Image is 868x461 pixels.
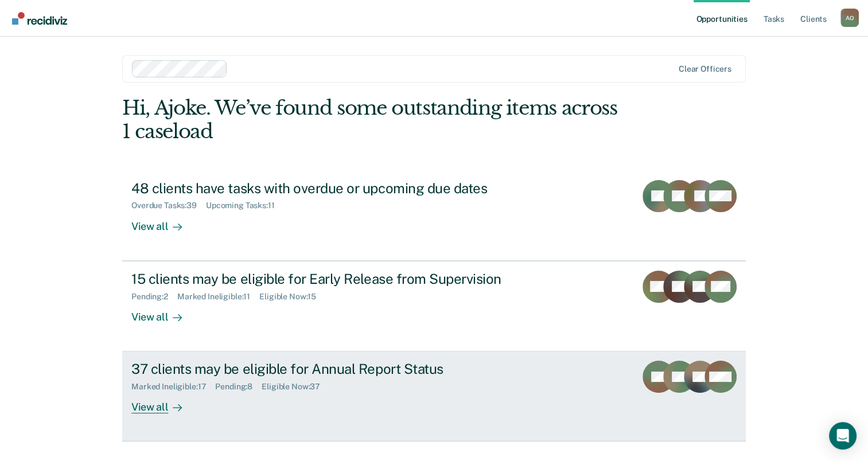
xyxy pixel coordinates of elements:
[206,201,284,210] div: Upcoming Tasks : 11
[840,9,859,27] button: Profile dropdown button
[215,382,262,392] div: Pending : 8
[131,180,534,197] div: 48 clients have tasks with overdue or upcoming due dates
[12,12,67,25] img: Recidiviz
[122,351,746,442] a: 37 clients may be eligible for Annual Report StatusMarked Ineligible:17Pending:8Eligible Now:37Vi...
[131,271,534,287] div: 15 clients may be eligible for Early Release from Supervision
[131,382,215,392] div: Marked Ineligible : 17
[131,392,196,414] div: View all
[259,292,325,302] div: Eligible Now : 15
[262,382,329,392] div: Eligible Now : 37
[131,292,177,302] div: Pending : 2
[840,9,859,27] div: A O
[122,171,746,261] a: 48 clients have tasks with overdue or upcoming due datesOverdue Tasks:39Upcoming Tasks:11View all
[131,201,206,210] div: Overdue Tasks : 39
[131,301,196,323] div: View all
[131,210,196,233] div: View all
[177,292,259,302] div: Marked Ineligible : 11
[122,96,621,143] div: Hi, Ajoke. We’ve found some outstanding items across 1 caseload
[679,64,731,74] div: Clear officers
[131,361,534,377] div: 37 clients may be eligible for Annual Report Status
[829,422,857,450] div: Open Intercom Messenger
[122,261,746,351] a: 15 clients may be eligible for Early Release from SupervisionPending:2Marked Ineligible:11Eligibl...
